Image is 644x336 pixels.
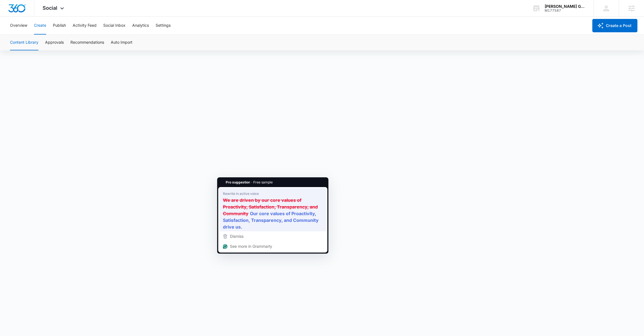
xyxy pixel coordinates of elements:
[43,5,57,11] span: Social
[111,35,132,50] button: Auto Import
[10,35,38,50] button: Content Library
[132,17,149,35] button: Analytics
[73,17,97,35] button: Activity Feed
[10,17,27,35] button: Overview
[34,17,46,35] button: Create
[545,4,585,9] div: account name
[545,9,585,13] div: account id
[53,17,66,35] button: Publish
[103,17,126,35] button: Social Inbox
[45,35,64,50] button: Approvals
[592,19,637,32] button: Create a Post
[70,35,104,50] button: Recommendations
[156,17,171,35] button: Settings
